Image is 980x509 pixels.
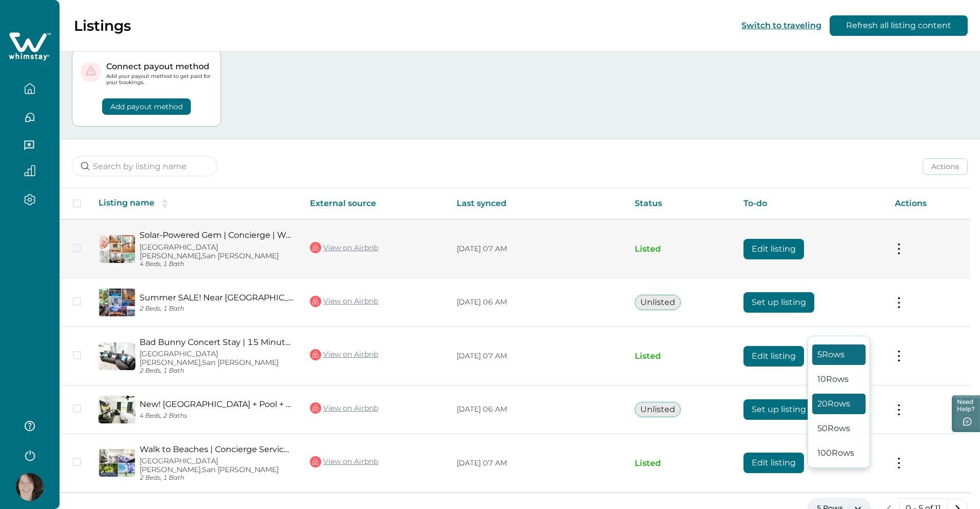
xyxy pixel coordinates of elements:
button: Actions [923,158,968,175]
a: Bad Bunny Concert Stay | 15 Minutes | Near SJU [140,337,293,347]
a: View on Airbnb [310,455,378,469]
p: [DATE] 06 AM [457,297,618,308]
th: Actions [887,188,970,219]
img: propertyImage_New! Mountain Views + Pool + Gym - near Beaches [99,396,135,423]
p: 2 Beds, 1 Bath [140,474,293,482]
button: Unlisted [635,402,681,417]
p: [DATE] 07 AM [457,351,618,361]
th: To-do [735,188,887,219]
p: Listings [74,17,131,34]
a: Summer SALE! Near [GEOGRAPHIC_DATA] + Beach + Airport [140,293,293,302]
th: Status [626,188,735,219]
p: [GEOGRAPHIC_DATA][PERSON_NAME], San [PERSON_NAME] [140,243,293,260]
button: Edit listing [743,239,804,259]
a: Walk to Beaches | Concierge Services & Tours | AC [140,444,293,454]
button: Unlisted [635,295,681,310]
th: Listing name [90,188,302,219]
p: [DATE] 06 AM [457,404,618,415]
a: View on Airbnb [310,401,378,415]
p: [GEOGRAPHIC_DATA][PERSON_NAME], San [PERSON_NAME] [140,457,293,474]
p: Listed [635,458,727,469]
a: View on Airbnb [310,241,378,254]
p: [DATE] 07 AM [457,458,618,469]
th: Last synced [448,188,626,219]
img: propertyImage_Walk to Beaches | Concierge Services & Tours | AC [99,449,135,477]
a: New! [GEOGRAPHIC_DATA] + Pool + Gym - near [GEOGRAPHIC_DATA] [140,399,293,409]
button: 100 Rows [812,443,866,463]
img: propertyImage_Summer SALE! Near La Placita + Beach + Airport [99,289,135,316]
img: Whimstay Host [16,473,44,501]
button: Refresh all listing content [830,15,968,36]
a: View on Airbnb [310,295,378,308]
p: [DATE] 07 AM [457,244,618,254]
p: 2 Beds, 1 Bath [140,305,293,313]
p: Listed [635,244,727,254]
p: Connect payout method [106,62,212,72]
button: 10 Rows [812,369,866,390]
button: Edit listing [743,453,804,473]
p: [GEOGRAPHIC_DATA][PERSON_NAME], San [PERSON_NAME] [140,350,293,367]
a: View on Airbnb [310,348,378,361]
button: Add payout method [102,98,191,115]
p: 2 Beds, 1 Bath [140,367,293,375]
button: Edit listing [743,346,804,367]
p: Listed [635,351,727,361]
th: External source [302,188,448,219]
button: sorting [154,198,175,209]
input: Search by listing name [72,156,218,176]
button: Switch to traveling [741,21,821,30]
p: 4 Beds, 2 Baths [140,412,293,420]
img: propertyImage_Solar-Powered Gem | Concierge | Walk to Beaches [99,235,135,263]
button: 20 Rows [812,394,866,414]
button: 50 Rows [812,418,866,439]
button: Set up listing [743,292,814,313]
img: propertyImage_Bad Bunny Concert Stay | 15 Minutes | Near SJU [99,342,135,370]
p: Add your payout method to get paid for your bookings. [106,73,212,86]
p: 4 Beds, 1 Bath [140,260,293,268]
button: Set up listing [743,399,814,420]
button: 5 Rows [812,344,866,365]
a: Solar-Powered Gem | Concierge | Walk to Beaches [140,230,293,240]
